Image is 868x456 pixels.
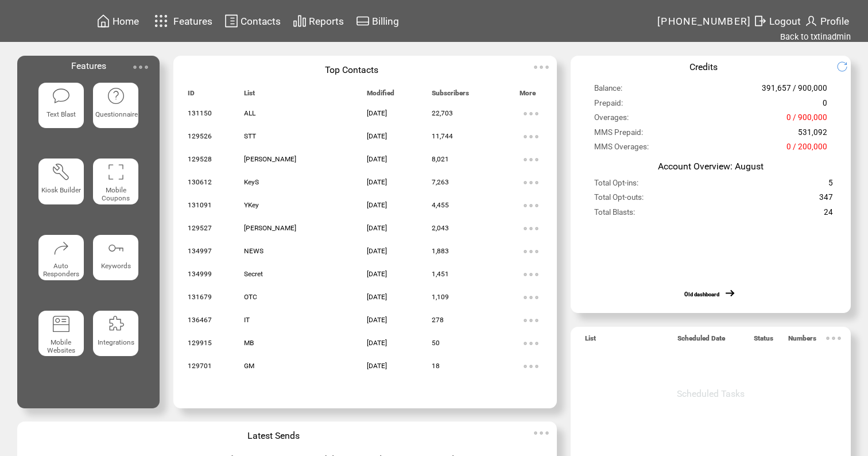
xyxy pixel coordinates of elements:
span: Secret [244,270,263,278]
span: 24 [824,207,833,222]
span: 136467 [188,316,212,324]
span: KeyS [244,178,259,186]
span: 1,109 [432,293,449,301]
img: home.svg [96,14,110,28]
span: Total Opt-outs: [594,192,644,207]
span: [DATE] [367,270,387,278]
span: STT [244,132,256,140]
a: Questionnaire [93,83,138,149]
span: [DATE] [367,362,387,370]
span: ALL [244,109,255,117]
span: Mobile Websites [47,338,75,354]
span: Auto Responders [43,262,79,278]
img: chart.svg [293,14,307,28]
span: Billing [372,16,399,27]
img: contacts.svg [224,14,238,28]
span: 8,021 [432,155,449,163]
span: Keywords [101,262,131,270]
a: Billing [354,12,401,30]
span: 2,043 [432,224,449,232]
span: Contacts [241,16,281,27]
span: Status [754,334,773,347]
span: 22,703 [432,109,453,117]
img: exit.svg [753,14,767,28]
span: Latest Sends [247,430,300,441]
span: 129528 [188,155,212,163]
span: 130612 [188,178,212,186]
span: [DATE] [367,109,387,117]
span: 4,455 [432,201,449,209]
span: [DATE] [367,201,387,209]
a: Kiosk Builder [38,159,84,225]
span: Total Opt-ins: [594,178,638,192]
a: Reports [291,12,346,30]
span: 131091 [188,201,212,209]
span: Top Contacts [325,64,378,75]
span: [DATE] [367,339,387,347]
a: Mobile Websites [38,311,84,377]
span: [DATE] [367,247,387,255]
img: features.svg [151,11,171,30]
span: 531,092 [798,127,827,142]
a: Auto Responders [38,235,84,302]
span: Prepaid: [594,98,623,113]
img: ellypsis.svg [129,56,152,79]
img: ellypsis.svg [520,240,542,263]
span: Account Overview: August [658,161,764,172]
span: Logout [769,16,801,27]
span: 129526 [188,132,212,140]
span: Features [71,60,106,71]
a: Back to txtinadmin [780,32,851,42]
span: [DATE] [367,224,387,232]
span: 131150 [188,109,212,117]
img: questionnaire.svg [107,87,126,106]
span: 18 [432,362,440,370]
a: Mobile Coupons [93,159,138,225]
span: YKey [244,201,259,209]
img: ellypsis.svg [822,327,845,350]
a: Contacts [223,12,282,30]
span: MMS Overages: [594,142,649,156]
a: Integrations [93,311,138,377]
a: Home [95,12,141,30]
span: 7,263 [432,178,449,186]
img: ellypsis.svg [520,194,542,217]
img: coupons.svg [107,163,126,181]
span: MB [244,339,254,347]
img: auto-responders.svg [52,239,71,258]
span: 391,657 / 900,000 [762,83,827,98]
a: Features [149,10,214,32]
span: [DATE] [367,316,387,324]
img: refresh.png [836,61,857,72]
span: 0 / 200,000 [786,142,827,156]
span: 5 [828,178,833,192]
span: Scheduled Tasks [677,388,745,399]
img: creidtcard.svg [356,14,370,28]
span: 131679 [188,293,212,301]
img: ellypsis.svg [520,332,542,355]
span: 0 / 900,000 [786,113,827,127]
span: GM [244,362,254,370]
span: Mobile Coupons [102,186,130,202]
span: List [244,89,255,102]
img: ellypsis.svg [520,309,542,332]
span: Modified [367,89,394,102]
span: 129527 [188,224,212,232]
span: 1,883 [432,247,449,255]
img: ellypsis.svg [520,125,542,148]
img: text-blast.svg [52,87,71,106]
span: 0 [823,98,827,113]
a: Logout [751,12,803,30]
span: Total Blasts: [594,207,635,222]
span: 1,451 [432,270,449,278]
span: Subscribers [432,89,469,102]
span: More [520,89,536,102]
span: 134999 [188,270,212,278]
span: 129701 [188,362,212,370]
img: ellypsis.svg [530,56,553,79]
span: Overages: [594,113,629,127]
span: 134997 [188,247,212,255]
span: Home [113,16,139,27]
span: 278 [432,316,444,324]
span: Integrations [98,338,134,346]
